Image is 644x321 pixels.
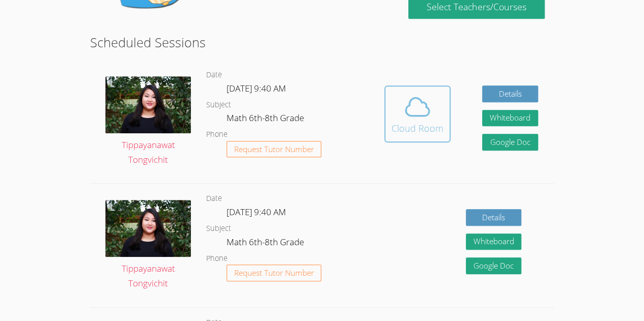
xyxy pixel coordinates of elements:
[105,76,191,133] img: IMG_0561.jpeg
[206,192,222,205] dt: Date
[90,33,554,52] h2: Scheduled Sessions
[391,121,443,135] div: Cloud Room
[482,110,538,127] button: Whiteboard
[227,265,322,281] button: Request Tutor Number
[227,235,306,252] dd: Math 6th-8th Grade
[105,76,191,167] a: Tippayanawat Tongvichit
[482,134,538,151] a: Google Doc
[234,269,314,277] span: Request Tutor Number
[234,145,314,153] span: Request Tutor Number
[466,234,522,250] button: Whiteboard
[206,252,228,265] dt: Phone
[206,128,228,141] dt: Phone
[466,209,522,226] a: Details
[206,99,231,111] dt: Subject
[466,257,522,274] a: Google Doc
[105,200,191,290] a: Tippayanawat Tongvichit
[227,111,306,128] dd: Math 6th-8th Grade
[206,222,231,235] dt: Subject
[105,200,191,257] img: IMG_0561.jpeg
[227,206,286,218] span: [DATE] 9:40 AM
[227,141,322,158] button: Request Tutor Number
[384,85,451,142] button: Cloud Room
[227,82,286,94] span: [DATE] 9:40 AM
[206,69,222,81] dt: Date
[482,85,538,102] a: Details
